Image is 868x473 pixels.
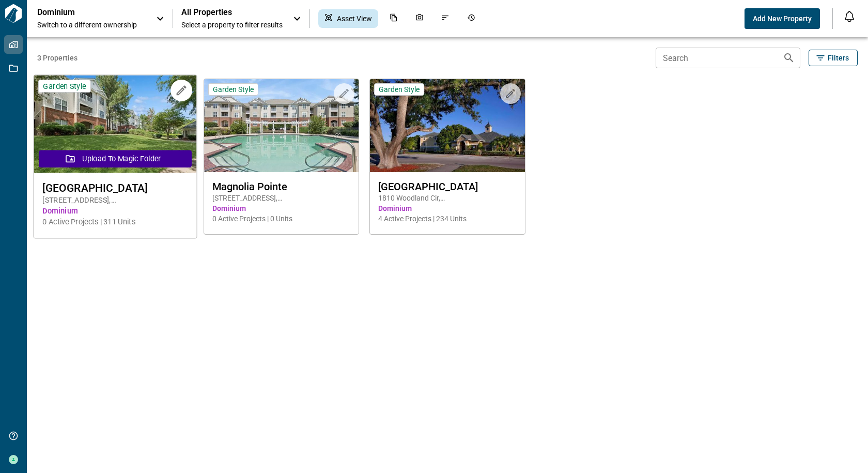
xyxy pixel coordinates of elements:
[42,217,188,227] span: 0 Active Projects | 311 Units
[370,79,525,172] img: property-asset
[337,13,372,24] span: Asset View
[181,20,283,30] span: Select a property to filter results
[212,193,351,203] span: [STREET_ADDRESS] , [GEOGRAPHIC_DATA] , NC
[37,53,652,63] span: 3 Properties
[435,9,456,28] div: Issues & Info
[409,9,430,28] div: Photos
[841,8,858,25] button: Open notification feed
[42,206,188,217] span: Dominium
[753,13,812,24] span: Add New Property
[378,213,517,224] span: 4 Active Projects | 234 Units
[34,75,197,173] img: property-asset
[379,85,420,94] span: Garden Style
[204,79,359,172] img: property-asset
[809,50,858,66] button: Filters
[212,203,351,213] span: Dominium
[378,180,517,193] span: [GEOGRAPHIC_DATA]
[181,7,283,18] span: All Properties
[378,193,517,203] span: 1810 Woodland Cir , [GEOGRAPHIC_DATA] , FL
[37,20,146,30] span: Switch to a different ownership
[383,9,404,28] div: Documents
[212,213,351,224] span: 0 Active Projects | 0 Units
[212,180,351,193] span: Magnolia Pointe
[745,8,820,29] button: Add New Property
[43,81,86,91] span: Garden Style
[213,85,254,94] span: Garden Style
[42,195,188,206] span: [STREET_ADDRESS] , [GEOGRAPHIC_DATA] , NC
[779,48,799,68] button: Search properties
[318,9,378,28] div: Asset View
[42,181,188,194] span: [GEOGRAPHIC_DATA]
[828,53,849,63] span: Filters
[37,7,130,18] p: Dominium
[378,203,517,213] span: Dominium
[461,9,482,28] div: Job History
[39,150,192,167] button: Upload to Magic Folder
